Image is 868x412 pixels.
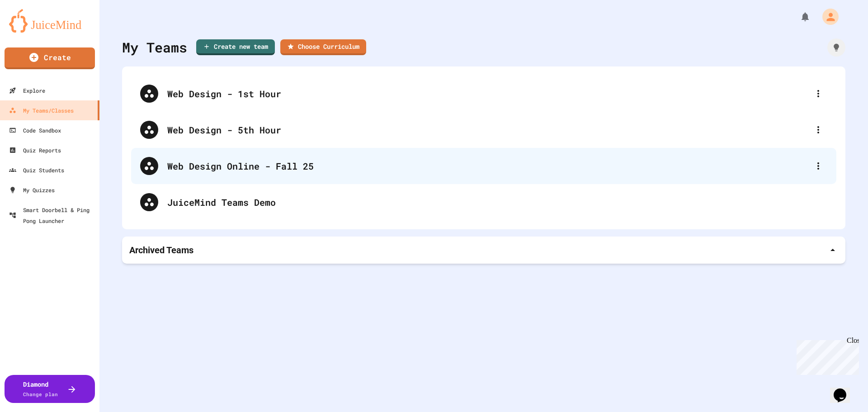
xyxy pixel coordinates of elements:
[167,87,809,100] div: Web Design - 1st Hour
[9,185,55,195] div: My Quizzes
[830,376,859,403] iframe: chat widget
[167,123,809,137] div: Web Design - 5th Hour
[5,47,95,69] a: Create
[813,6,841,27] div: My Account
[9,145,61,156] div: Quiz Reports
[9,9,90,33] img: logo-orange.svg
[9,204,96,226] div: Smart Doorbell & Ping Pong Launcher
[9,85,45,96] div: Explore
[167,159,809,173] div: Web Design Online - Fall 25
[122,37,187,57] div: My Teams
[783,9,813,24] div: My Notifications
[131,184,836,220] div: JuiceMind Teams Demo
[280,39,366,55] a: Choose Curriculum
[131,148,836,184] div: Web Design Online - Fall 25
[5,375,95,403] button: DiamondChange plan
[23,391,58,398] span: Change plan
[23,379,58,398] div: Diamond
[167,195,827,209] div: JuiceMind Teams Demo
[793,336,859,375] iframe: chat widget
[129,244,193,256] p: Archived Teams
[196,39,275,55] a: Create new team
[9,125,61,136] div: Code Sandbox
[4,4,62,57] div: Chat with us now!Close
[131,76,836,112] div: Web Design - 1st Hour
[9,105,74,116] div: My Teams/Classes
[827,38,845,57] div: How it works
[131,112,836,148] div: Web Design - 5th Hour
[9,165,64,175] div: Quiz Students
